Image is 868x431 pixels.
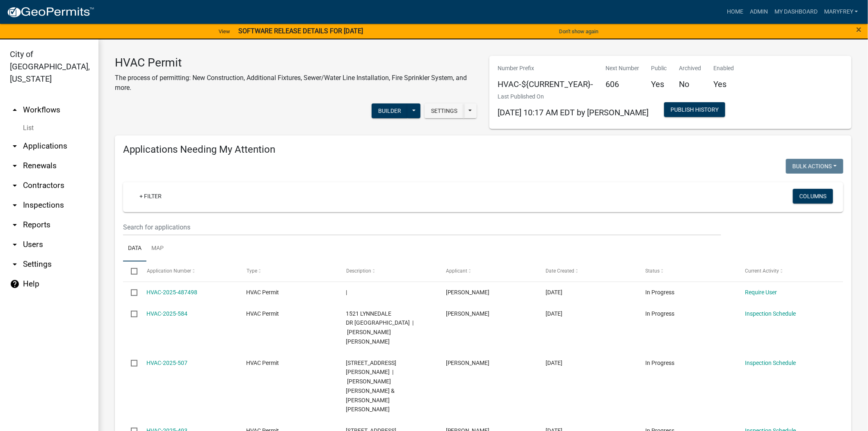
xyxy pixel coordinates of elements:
span: Rebecca [446,310,490,317]
span: 08/13/2025 [546,360,562,366]
input: Search for applications [123,219,721,236]
datatable-header-cell: Application Number [139,261,238,281]
h4: Applications Needing My Attention [123,144,843,156]
a: HVAC-2025-584 [147,310,188,317]
a: Home [724,4,747,20]
span: HVAC Permit [247,289,279,296]
span: In Progress [645,289,674,296]
i: arrow_drop_down [10,161,20,171]
h5: No [679,79,701,89]
i: arrow_drop_down [10,141,20,151]
span: 10/03/2025 [546,289,562,296]
span: 611 MARTHA AVENUE | Castillo Priscilla Calvo & Cox Jacob Ryan [346,360,397,413]
i: help [10,279,20,289]
span: 09/22/2025 [546,310,562,317]
h5: Yes [714,79,734,89]
datatable-header-cell: Status [637,261,737,281]
a: View [215,25,233,38]
a: Map [146,236,169,262]
span: HVAC Permit [247,360,279,366]
p: Last Published On [498,92,649,101]
span: | [346,289,347,296]
a: Data [123,236,146,262]
span: × [857,24,862,35]
span: In Progress [645,360,674,366]
button: Columns [793,189,833,204]
datatable-header-cell: Description [338,261,438,281]
datatable-header-cell: Applicant [438,261,538,281]
i: arrow_drop_down [10,259,20,269]
button: Builder [372,103,408,118]
span: [DATE] 10:17 AM EDT by [PERSON_NAME] [498,108,649,117]
button: Don't show again [556,25,602,38]
span: In Progress [645,310,674,317]
p: The process of permitting: New Construction, Additional Fixtures, Sewer/Water Line Installation, ... [115,73,477,93]
h3: HVAC Permit [115,56,477,70]
datatable-header-cell: Date Created [538,261,637,281]
span: Mary Frey [446,289,490,296]
button: Publish History [664,102,725,117]
a: Require User [745,289,777,296]
p: Enabled [714,64,734,73]
a: + Filter [133,189,168,204]
datatable-header-cell: Current Activity [737,261,837,281]
a: HVAC-2025-507 [147,360,188,366]
span: Applicant [446,268,467,274]
span: Application Number [147,268,192,274]
p: Number Prefix [498,64,593,73]
p: Archived [679,64,701,73]
a: My Dashboard [771,4,821,20]
p: Next Number [605,64,639,73]
button: Close [857,25,862,34]
a: HVAC-2025-487498 [147,289,198,296]
h5: Yes [651,79,667,89]
span: Status [645,268,660,274]
datatable-header-cell: Select [123,261,139,281]
a: Inspection Schedule [745,360,796,366]
wm-modal-confirm: Workflow Publish History [664,107,725,113]
button: Bulk Actions [786,159,843,174]
p: Public [651,64,667,73]
a: Admin [747,4,771,20]
a: Inspection Schedule [745,310,796,317]
h5: 606 [605,79,639,89]
button: Settings [425,103,464,118]
i: arrow_drop_down [10,200,20,210]
span: Description [346,268,371,274]
span: Date Created [546,268,574,274]
i: arrow_drop_down [10,220,20,230]
span: Current Activity [745,268,779,274]
datatable-header-cell: Type [238,261,338,281]
i: arrow_drop_down [10,240,20,250]
i: arrow_drop_up [10,105,20,115]
span: Type [247,268,257,274]
span: 1521 LYNNEDALE DR 1521 Lynnedale Drive | Moran Cory James [346,310,414,345]
span: Ben Cloud [446,360,490,366]
h5: HVAC-${CURRENT_YEAR}- [498,79,593,89]
i: arrow_drop_down [10,181,20,190]
strong: SOFTWARE RELEASE DETAILS FOR [DATE] [238,27,363,35]
a: MaryFrey [821,4,861,20]
span: HVAC Permit [247,310,279,317]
